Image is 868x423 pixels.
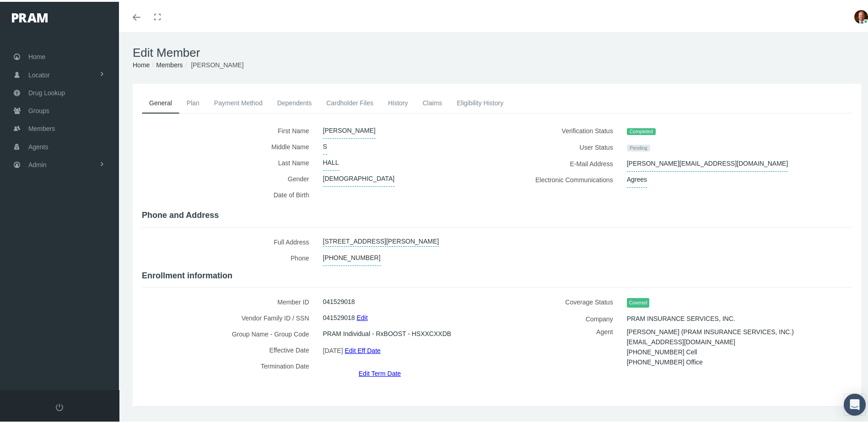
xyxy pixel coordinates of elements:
span: 041529018 [323,308,355,324]
span: Covered [627,296,650,306]
a: Dependents [270,91,319,111]
label: Member ID [142,292,316,308]
span: Pending [627,143,650,150]
a: Home [133,60,150,67]
a: History [381,91,415,111]
label: Company [504,309,620,325]
label: Phone [142,248,316,264]
h4: Enrollment information [142,269,852,279]
label: E-Mail Address [504,154,620,170]
span: HALL [323,153,339,169]
a: Payment Method [207,91,270,111]
label: Electronic Communications [504,170,620,186]
img: S_Profile_Picture_693.jpg [854,8,868,22]
a: Claims [415,91,449,111]
label: Agent [504,325,620,362]
a: Eligibility History [449,91,511,111]
span: Agrees [627,170,647,186]
span: PRAM Individual - RxBOOST - HSXXCXXDB [323,324,452,340]
h4: Phone and Address [142,209,852,219]
span: Completed [627,126,656,134]
span: [PHONE_NUMBER] [323,248,381,264]
span: [PERSON_NAME] (PRAM INSURANCE SERVICES, INC.) [627,323,794,337]
span: [PERSON_NAME] [323,121,376,137]
label: Last Name [142,153,316,169]
span: PRAM INSURANCE SERVICES, INC. [627,309,735,325]
span: [PERSON_NAME][EMAIL_ADDRESS][DOMAIN_NAME] [627,154,788,170]
a: Edit [356,309,367,322]
span: Agents [28,136,49,154]
label: Middle Name [142,137,316,153]
label: Verification Status [504,121,620,137]
label: Full Address [142,232,316,248]
label: Date of Birth [142,185,316,204]
span: Locator [28,65,50,82]
img: PRAM_20_x_78.png [12,11,48,21]
a: Edit Term Date [359,365,401,378]
div: Open Intercom Messenger [844,392,866,414]
span: Home [28,46,45,64]
span: [PHONE_NUMBER] Cell [627,343,697,357]
a: General [142,91,179,112]
span: Admin [28,154,47,172]
span: Drug Lookup [28,82,65,100]
label: Group Name - Group Code [142,324,316,340]
a: Members [156,60,183,67]
span: 041529018 [323,292,355,308]
span: S [323,137,327,153]
span: [PERSON_NAME] [191,60,243,67]
a: [STREET_ADDRESS][PERSON_NAME] [323,232,439,245]
label: Coverage Status [504,292,620,309]
a: Edit Eff Date [345,342,380,355]
label: User Status [504,137,620,154]
span: Groups [28,100,49,118]
span: [EMAIL_ADDRESS][DOMAIN_NAME] [627,333,735,347]
label: Gender [142,169,316,185]
span: Members [28,118,55,136]
h1: Edit Member [133,44,861,58]
span: [PHONE_NUMBER] Office [627,353,703,367]
span: [DATE] [323,342,343,356]
label: Effective Date [142,340,316,356]
label: Vendor Family ID / SSN [142,308,316,324]
a: Cardholder Files [319,91,381,111]
a: Plan [179,91,207,111]
label: Termination Date [142,356,316,377]
label: First Name [142,121,316,137]
span: [DEMOGRAPHIC_DATA] [323,169,395,185]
